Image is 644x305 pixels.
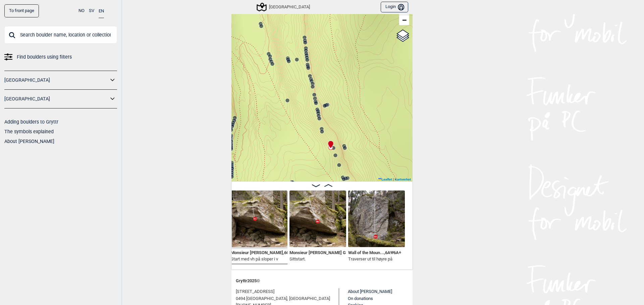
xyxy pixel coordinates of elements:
span: 0494 [GEOGRAPHIC_DATA], [GEOGRAPHIC_DATA] [236,295,330,302]
img: Monsieur Dab 200828 [231,190,287,247]
p: Traverser ut til høyre på [348,256,401,262]
p: Start med vh på sloper i v [231,256,292,262]
button: SV [89,4,94,17]
a: On donations [348,296,373,301]
div: [GEOGRAPHIC_DATA] [258,3,310,11]
button: NO [78,4,85,17]
a: [GEOGRAPHIC_DATA] [4,75,108,85]
a: About [PERSON_NAME] [348,289,392,294]
p: Sittstart. [289,256,367,262]
div: Gryttr 2025 © [236,274,408,288]
span: [STREET_ADDRESS] [236,288,274,295]
a: Layers [396,28,409,43]
a: To front page [4,4,39,17]
span: | [393,177,394,181]
span: Monsieur [PERSON_NAME] , 6C+ [231,249,292,255]
input: Search boulder name, location or collection [4,26,117,44]
img: Monsieur Forte Gauche 200828 [289,190,346,247]
img: Wall of the Mountain King direkte 200422 [348,190,405,247]
a: About [PERSON_NAME] [4,139,54,144]
a: Zoom out [399,15,409,25]
button: EN [99,4,104,18]
span: Find boulders using filters [17,52,72,62]
a: Adding boulders to Gryttr [4,119,58,125]
a: Find boulders using filters [4,52,117,62]
a: The symbols explained [4,129,54,134]
span: Wall of the Moun... , 6A Ψ 6A+ [348,249,401,255]
span: − [402,16,407,24]
a: [GEOGRAPHIC_DATA] [4,94,108,104]
a: Leaflet [378,177,392,181]
a: Kartverket [395,177,411,181]
button: Login [381,2,408,13]
span: Monsieur [PERSON_NAME] G... , 6B+ Ψ 6C [289,249,367,255]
